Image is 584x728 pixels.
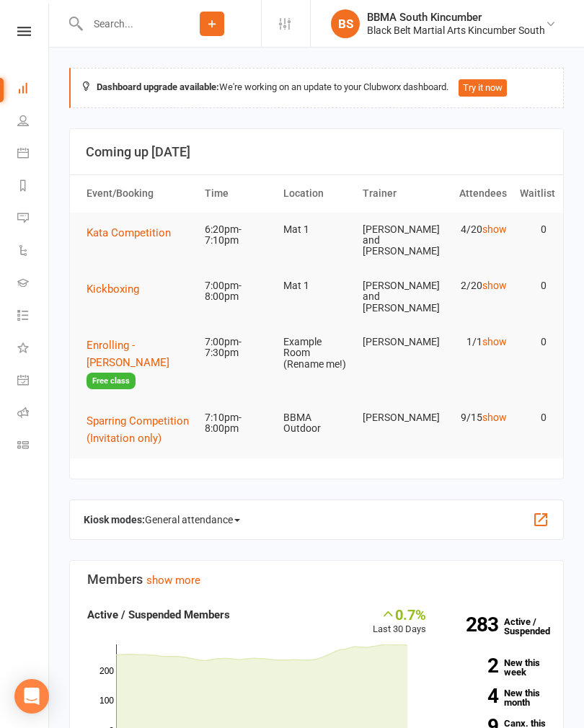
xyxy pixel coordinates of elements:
td: [PERSON_NAME] [356,325,435,359]
td: 7:10pm-8:00pm [198,401,277,446]
a: Dashboard [17,74,50,106]
div: Black Belt Martial Arts Kincumber South [367,24,545,37]
div: BS [331,9,360,38]
td: 4/20 [435,213,513,247]
td: [PERSON_NAME] [356,401,435,435]
td: 0 [513,269,553,303]
strong: 4 [448,686,498,706]
th: Attendees [435,175,513,212]
td: 7:00pm-8:00pm [198,269,277,314]
span: Free class [87,373,136,389]
a: Calendar [17,138,50,171]
strong: 283 [448,615,498,634]
strong: Dashboard upgrade available: [97,81,219,92]
td: 0 [513,325,553,359]
button: Sparring Competition (Invitation only) [87,412,192,447]
a: Class kiosk mode [17,430,50,463]
a: show more [146,574,200,587]
th: Event/Booking [80,175,198,212]
td: [PERSON_NAME] and [PERSON_NAME] [356,269,435,325]
span: Sparring Competition (Invitation only) [87,414,189,445]
td: 6:20pm-7:10pm [198,213,277,258]
th: Time [198,175,277,212]
button: Kata Competition [87,224,181,241]
div: We're working on an update to your Clubworx dashboard. [69,68,564,108]
button: Try it now [459,79,507,97]
a: show [482,280,507,291]
td: 0 [513,213,553,247]
strong: Active / Suspended Members [87,608,230,621]
a: Reports [17,171,50,203]
a: 283Active / Suspended [441,606,557,647]
span: Enrolling - [PERSON_NAME] [87,339,169,369]
a: 2New this week [448,658,547,677]
td: 7:00pm-7:30pm [198,325,277,370]
td: Example Room (Rename me!) [277,325,355,381]
td: 9/15 [435,401,513,435]
td: 2/20 [435,269,513,303]
a: Roll call kiosk mode [17,398,50,430]
a: show [482,412,507,423]
a: People [17,106,50,138]
input: Search... [83,14,163,34]
div: Open Intercom Messenger [14,679,49,714]
div: Last 30 Days [373,606,426,637]
td: 1/1 [435,325,513,359]
th: Trainer [356,175,435,212]
span: Kickboxing [87,283,139,296]
div: BBMA South Kincumber [367,11,545,24]
h3: Members [87,572,546,587]
td: Mat 1 [277,213,355,247]
strong: 2 [448,656,498,675]
a: show [482,223,507,235]
h3: Coming up [DATE] [86,145,547,159]
td: 0 [513,401,553,435]
th: Location [277,175,355,212]
th: Waitlist [513,175,553,212]
td: [PERSON_NAME] and [PERSON_NAME] [356,213,435,269]
a: What's New [17,333,50,365]
span: Kata Competition [87,226,171,239]
strong: Kiosk modes: [84,514,145,525]
div: 0.7% [373,606,426,622]
td: Mat 1 [277,269,355,303]
a: 4New this month [448,688,547,707]
span: General attendance [145,508,240,531]
button: Kickboxing [87,280,149,298]
a: General attendance kiosk mode [17,365,50,398]
td: BBMA Outdoor [277,401,355,446]
a: show [482,336,507,347]
button: Enrolling - [PERSON_NAME]Free class [87,337,192,389]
